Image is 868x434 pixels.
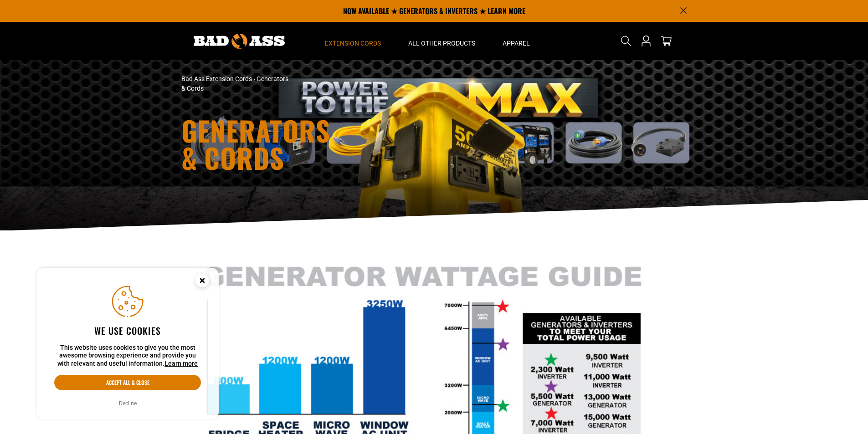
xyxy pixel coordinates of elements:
[54,344,201,368] p: This website uses cookies to give you the most awesome browsing experience and provide you with r...
[194,34,285,49] img: Bad Ass Extension Cords
[181,75,252,82] a: Bad Ass Extension Cords
[395,22,489,60] summary: All Other Products
[489,22,544,60] summary: Apparel
[164,360,198,367] a: Learn more
[36,268,219,420] aside: Cookie Consent
[253,75,255,82] span: ›
[54,375,201,390] button: Accept all & close
[619,34,633,48] summary: Search
[503,39,530,47] span: Apparel
[325,39,381,47] span: Extension Cords
[54,325,201,337] h2: We use cookies
[311,22,395,60] summary: Extension Cords
[408,39,475,47] span: All Other Products
[181,74,514,93] nav: breadcrumbs
[181,117,514,171] h1: Generators & Cords
[116,399,139,408] button: Decline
